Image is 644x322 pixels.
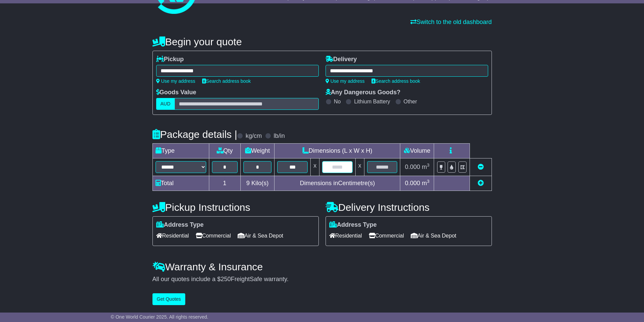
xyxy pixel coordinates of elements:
[478,164,484,170] a: Remove this item
[329,221,377,229] label: Address Type
[410,19,492,25] a: Switch to the old dashboard
[400,144,434,158] td: Volume
[326,89,401,96] label: Any Dangerous Goods?
[311,158,319,176] td: x
[372,78,420,84] a: Search address book
[209,176,240,191] td: 1
[111,314,209,320] span: © One World Courier 2025. All rights reserved.
[156,56,184,63] label: Pickup
[427,163,430,168] sup: 3
[156,89,196,96] label: Goods Value
[156,221,204,229] label: Address Type
[422,164,430,170] span: m
[238,230,283,241] span: Air & Sea Depot
[478,180,484,187] a: Add new item
[152,129,237,140] h4: Package details |
[329,230,362,241] span: Residential
[156,98,175,110] label: AUD
[275,144,400,158] td: Dimensions (L x W x H)
[246,180,249,187] span: 9
[152,202,319,213] h4: Pickup Instructions
[355,158,364,176] td: x
[152,36,492,47] h4: Begin your quote
[156,78,195,84] a: Use my address
[152,293,186,305] button: Get Quotes
[369,230,404,241] span: Commercial
[354,98,390,105] label: Lithium Battery
[275,176,400,191] td: Dimensions in Centimetre(s)
[221,276,231,282] span: 250
[326,202,492,213] h4: Delivery Instructions
[405,164,420,170] span: 0.000
[209,144,240,158] td: Qty
[326,78,365,84] a: Use my address
[152,276,492,283] div: All our quotes include a $ FreightSafe warranty.
[240,176,275,191] td: Kilo(s)
[245,132,262,140] label: kg/cm
[411,230,456,241] span: Air & Sea Depot
[404,98,417,105] label: Other
[273,132,285,140] label: lb/in
[240,144,275,158] td: Weight
[422,180,430,187] span: m
[334,98,341,105] label: No
[152,176,209,191] td: Total
[152,261,492,272] h4: Warranty & Insurance
[152,144,209,158] td: Type
[156,230,189,241] span: Residential
[427,179,430,184] sup: 3
[196,230,231,241] span: Commercial
[202,78,251,84] a: Search address book
[326,56,357,63] label: Delivery
[405,180,420,187] span: 0.000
